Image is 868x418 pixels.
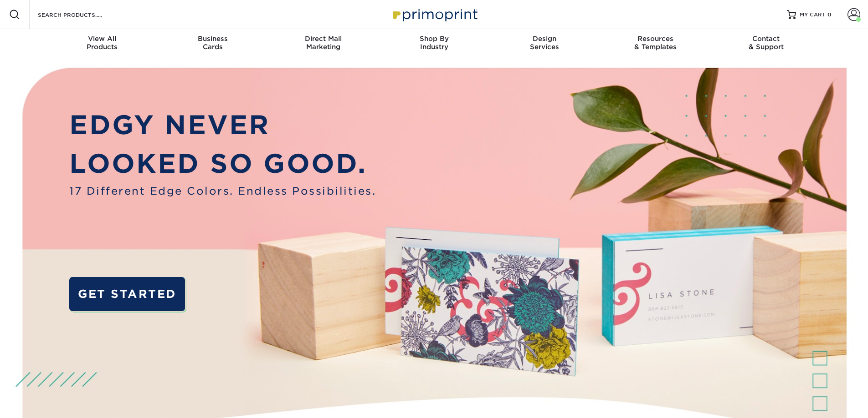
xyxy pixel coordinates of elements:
[489,29,600,58] a: DesignServices
[157,35,268,51] div: Cards
[827,11,832,18] span: 0
[389,5,480,24] img: Primoprint
[379,35,489,43] span: Shop By
[47,35,158,43] span: View All
[47,29,158,58] a: View AllProducts
[489,35,600,43] span: Design
[69,277,185,311] a: GET STARTED
[379,29,489,58] a: Shop ByIndustry
[69,183,376,199] span: 17 Different Edge Colors. Endless Possibilities.
[600,35,711,43] span: Resources
[489,35,600,51] div: Services
[268,29,379,58] a: Direct MailMarketing
[711,35,822,51] div: & Support
[268,35,379,43] span: Direct Mail
[157,29,268,58] a: BusinessCards
[711,35,822,43] span: Contact
[37,9,126,20] input: SEARCH PRODUCTS.....
[600,35,711,51] div: & Templates
[711,29,822,58] a: Contact& Support
[69,144,376,183] p: LOOKED SO GOOD.
[69,106,376,145] p: EDGY NEVER
[800,11,826,19] span: MY CART
[268,35,379,51] div: Marketing
[600,29,711,58] a: Resources& Templates
[47,35,158,51] div: Products
[379,35,489,51] div: Industry
[157,35,268,43] span: Business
